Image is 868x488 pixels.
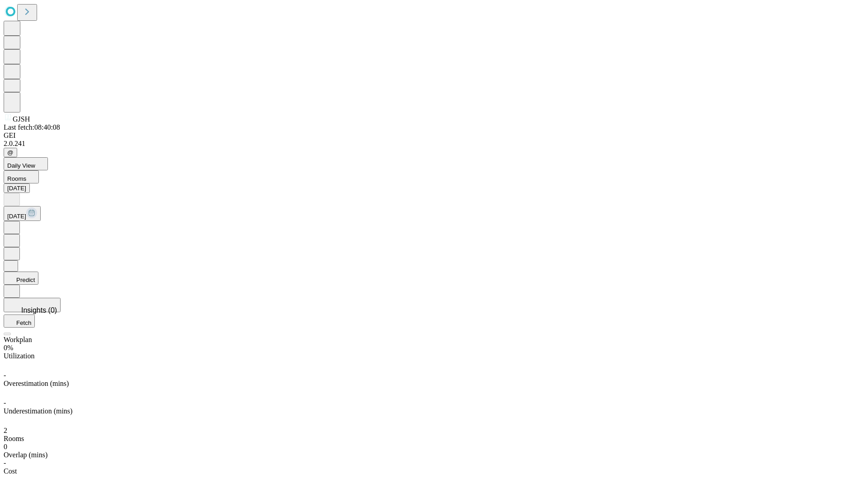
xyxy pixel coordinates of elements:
[13,115,30,123] span: GJSH
[21,306,57,314] span: Insights (0)
[7,162,35,169] span: Daily View
[7,213,26,220] span: [DATE]
[4,148,17,157] button: @
[4,314,35,328] button: Fetch
[4,206,41,221] button: [DATE]
[4,467,17,475] span: Cost
[4,380,69,387] span: Overestimation (mins)
[4,451,47,459] span: Overlap (mins)
[4,371,6,379] span: -
[4,336,32,343] span: Workplan
[4,131,864,140] div: GEI
[4,157,48,170] button: Daily View
[4,443,7,450] span: 0
[4,435,24,442] span: Rooms
[4,183,30,193] button: [DATE]
[4,170,39,183] button: Rooms
[4,399,6,407] span: -
[4,140,864,148] div: 2.0.241
[7,149,14,156] span: @
[4,407,72,415] span: Underestimation (mins)
[4,272,38,285] button: Predict
[4,344,13,352] span: 0%
[7,175,26,182] span: Rooms
[4,123,60,131] span: Last fetch: 08:40:08
[4,298,61,312] button: Insights (0)
[4,352,34,360] span: Utilization
[4,427,7,434] span: 2
[4,459,6,467] span: -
